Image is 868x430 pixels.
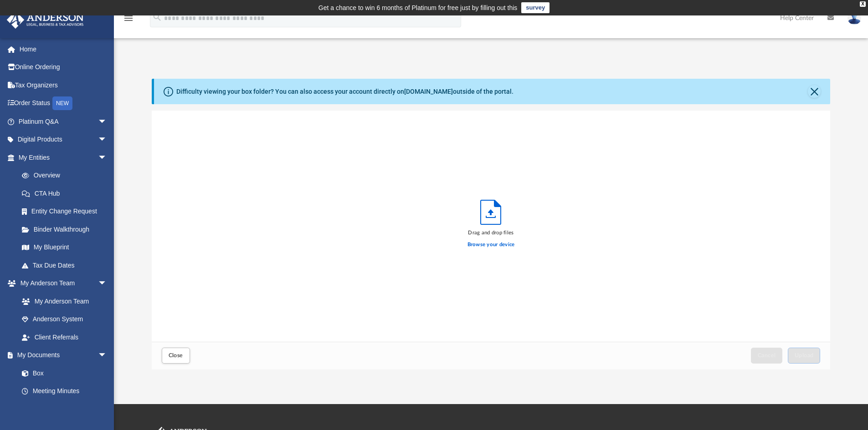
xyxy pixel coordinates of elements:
a: Online Ordering [6,58,121,76]
a: My Entitiesarrow_drop_down [6,148,121,167]
a: My Documentsarrow_drop_down [6,346,116,364]
a: My Anderson Team [13,292,112,310]
span: Cancel [758,353,776,358]
div: close [860,1,866,7]
a: My Blueprint [13,238,116,257]
img: User Pic [847,11,861,25]
a: Platinum Q&Aarrow_drop_down [6,112,121,131]
a: Order StatusNEW [6,94,121,113]
button: Close [808,85,821,98]
button: Cancel [751,348,783,364]
span: arrow_drop_down [98,346,116,365]
span: arrow_drop_down [98,148,116,167]
div: Upload [152,111,831,369]
a: My Anderson Teamarrow_drop_down [6,274,116,293]
a: Box [13,364,112,382]
span: Upload [795,353,814,358]
span: arrow_drop_down [98,274,116,293]
div: Get a chance to win 6 months of Platinum for free just by filling out this [318,2,518,13]
span: Close [169,353,183,358]
i: search [152,12,162,22]
label: Browse your device [467,241,515,249]
a: Binder Walkthrough [13,220,121,238]
a: CTA Hub [13,184,121,202]
a: Overview [13,167,121,185]
a: Tax Due Dates [13,256,121,274]
div: NEW [52,96,72,110]
div: Difficulty viewing your box folder? You can also access your account directly on outside of the p... [176,87,514,96]
span: arrow_drop_down [98,131,116,149]
a: Home [6,40,121,58]
a: Digital Productsarrow_drop_down [6,131,121,149]
i: menu [123,13,134,24]
button: Upload [788,348,821,364]
a: Entity Change Request [13,202,121,221]
a: survey [521,2,550,13]
a: Anderson System [13,310,116,329]
a: Tax Organizers [6,76,121,94]
span: arrow_drop_down [98,112,116,131]
a: menu [123,17,134,24]
a: Client Referrals [13,328,116,346]
a: Meeting Minutes [13,382,116,400]
button: Close [162,348,190,364]
img: Anderson Advisors Platinum Portal [4,11,87,29]
div: Drag and drop files [467,229,515,237]
a: [DOMAIN_NAME] [404,88,453,95]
